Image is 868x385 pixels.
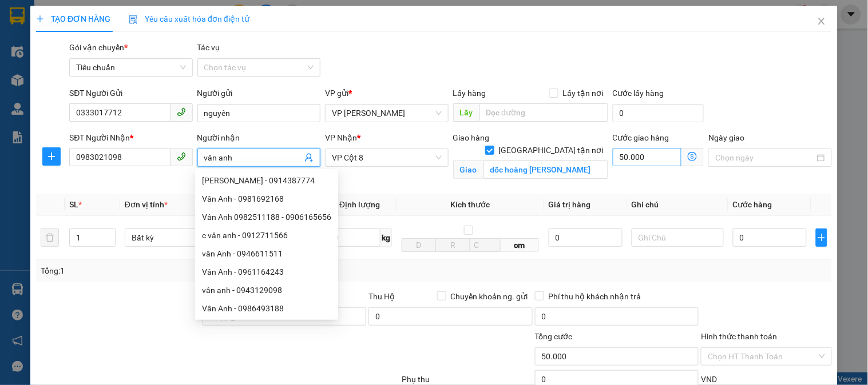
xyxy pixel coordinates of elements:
div: Vân Anh 0982511188 - 0906165656 [202,211,331,223]
div: SĐT Người Gửi [69,87,192,99]
span: Phí thu hộ khách nhận trả [544,290,646,303]
img: icon [129,15,138,24]
div: Vân Anh - 0961164243 [202,266,331,278]
div: Tổng: 1 [41,264,336,277]
div: Vân Anh 0982511188 - 0906165656 [195,208,338,226]
label: Hình thức thanh toán [701,332,777,341]
div: Người nhận [197,131,320,144]
span: phone [177,107,186,117]
span: kg [381,228,392,247]
input: 0 [549,228,623,247]
span: phone [177,152,186,161]
span: Bất kỳ [132,229,210,246]
span: VP Cột 8 [332,149,441,166]
span: Chuyển khoản ng. gửi [446,290,533,303]
input: Ghi Chú [632,228,724,247]
div: vân anh - 0943129098 [202,284,331,296]
div: vân anh - 0943129098 [195,281,338,299]
div: vân Anh - 0946611511 [195,244,338,263]
span: VP Nhận [325,133,357,142]
input: Cước lấy hàng [613,104,704,122]
button: plus [816,228,827,247]
span: TẠO ĐƠN HÀNG [36,14,110,23]
div: vân Anh - 0946611511 [202,247,331,260]
div: SĐT Người Nhận [69,131,192,144]
span: plus [36,15,44,23]
span: dollar-circle [688,152,697,161]
span: Lấy [453,103,479,122]
span: VP Dương Đình Nghệ [332,105,441,122]
span: plus [817,233,827,242]
button: delete [41,228,59,247]
div: c vân anh - 0912711566 [195,226,338,244]
span: [GEOGRAPHIC_DATA] tận nơi [494,144,608,157]
div: VP gửi [325,87,448,99]
input: Cước giao hàng [613,148,682,166]
div: Người gửi [197,87,320,99]
span: cm [501,238,538,252]
div: Vân Anh - 0986493188 [202,302,331,315]
span: Lấy tận nơi [558,87,608,99]
span: Thu Hộ [368,292,395,301]
div: Vân Anh - 0914387774 [195,171,338,190]
input: C [470,238,501,252]
div: Vân Anh - 0961164243 [195,263,338,281]
div: [PERSON_NAME] - 0914387774 [202,174,331,187]
button: Close [806,6,838,38]
button: plus [42,147,61,166]
div: Vân Anh - 0981692168 [202,192,331,205]
span: Yêu cầu xuất hóa đơn điện tử [129,14,249,23]
span: Giao hàng [453,133,490,142]
input: Giao tận nơi [483,161,608,179]
span: close [817,17,826,26]
div: Vân Anh - 0986493188 [195,299,338,318]
span: plus [43,152,60,161]
span: SL [69,200,78,209]
span: Giá trị hàng [549,200,591,209]
input: Dọc đường [479,103,608,122]
input: Ngày giao [715,151,814,164]
span: VND [701,375,717,384]
span: Đơn vị tính [125,200,168,209]
span: Gói vận chuyển [69,43,128,52]
label: Ngày giao [708,133,744,142]
label: Tác vụ [197,43,220,52]
span: user-add [304,153,314,162]
span: Cước hàng [733,200,772,209]
label: Cước giao hàng [613,133,669,142]
span: Định lượng [339,200,380,209]
div: Vân Anh - 0981692168 [195,190,338,208]
span: Tiêu chuẩn [76,59,185,76]
label: Cước lấy hàng [613,89,664,98]
th: Ghi chú [627,194,728,216]
span: Kích thước [450,200,490,209]
input: D [402,238,436,252]
span: Giao [453,161,483,179]
div: c vân anh - 0912711566 [202,229,331,242]
span: Tổng cước [535,332,573,341]
span: Lấy hàng [453,89,486,98]
input: R [435,238,470,252]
